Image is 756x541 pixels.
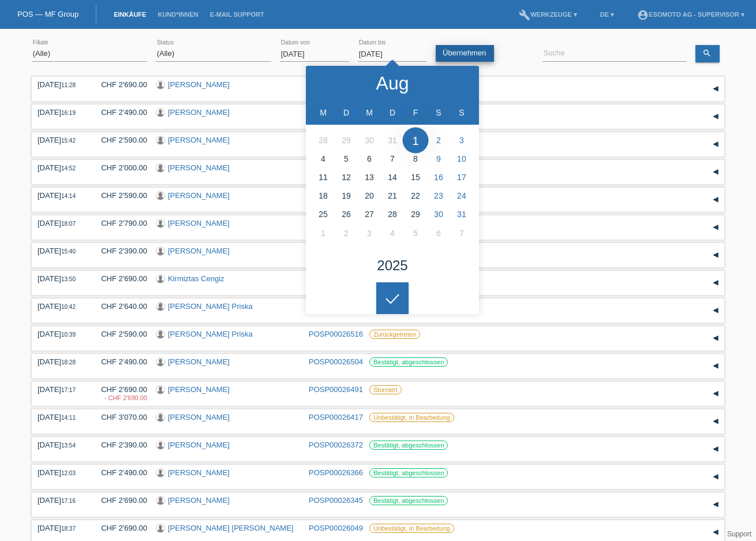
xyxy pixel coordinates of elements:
[707,524,724,541] div: auf-/zuklappen
[168,468,230,477] a: [PERSON_NAME]
[152,11,204,18] a: Kund*innen
[707,441,724,458] div: auf-/zuklappen
[369,385,402,394] label: Storniert
[92,163,147,172] div: CHF 2'000.00
[61,248,76,255] span: 15:40
[369,413,454,422] label: Unbestätigt, in Bearbeitung
[519,9,530,21] i: build
[38,413,84,421] div: [DATE]
[309,441,363,449] a: POSP00026372
[38,274,84,283] div: [DATE]
[707,274,724,292] div: auf-/zuklappen
[309,330,363,338] a: POSP00026516
[631,11,750,18] a: account_circleEsomoto AG - Supervisor ▾
[369,468,448,477] label: Bestätigt, abgeschlossen
[707,136,724,153] div: auf-/zuklappen
[92,191,147,200] div: CHF 2'590.00
[92,357,147,366] div: CHF 2'490.00
[369,524,454,533] label: Unbestätigt, in Bearbeitung
[92,330,147,338] div: CHF 2'590.00
[309,413,363,421] a: POSP00026417
[38,441,84,449] div: [DATE]
[707,357,724,375] div: auf-/zuklappen
[376,74,409,92] div: Aug
[369,357,448,367] label: Bestätigt, abgeschlossen
[61,415,76,421] span: 14:11
[204,11,270,18] a: E-Mail Support
[707,413,724,430] div: auf-/zuklappen
[707,108,724,125] div: auf-/zuklappen
[727,530,751,538] a: Support
[92,413,147,421] div: CHF 3'070.00
[168,108,230,117] a: [PERSON_NAME]
[108,11,152,18] a: Einkäufe
[38,80,84,89] div: [DATE]
[707,468,724,486] div: auf-/zuklappen
[61,137,76,144] span: 15:42
[168,330,253,338] a: [PERSON_NAME] Priska
[38,330,84,338] div: [DATE]
[309,385,363,394] a: POSP00026491
[168,163,230,172] a: [PERSON_NAME]
[513,11,583,18] a: buildWerkzeuge ▾
[61,165,76,171] span: 14:52
[38,108,84,117] div: [DATE]
[309,357,363,366] a: POSP00026504
[702,48,712,58] i: search
[61,498,76,504] span: 17:16
[92,247,147,255] div: CHF 2'390.00
[309,496,363,505] a: POSP00026345
[309,468,363,477] a: POSP00026366
[707,191,724,208] div: auf-/zuklappen
[38,524,84,532] div: [DATE]
[707,219,724,236] div: auf-/zuklappen
[168,247,230,255] a: [PERSON_NAME]
[168,302,253,311] a: [PERSON_NAME] Priska
[61,304,76,310] span: 10:42
[707,330,724,347] div: auf-/zuklappen
[61,331,76,338] span: 10:39
[168,413,230,421] a: [PERSON_NAME]
[309,524,363,532] a: POSP00026049
[38,219,84,227] div: [DATE]
[92,394,147,401] div: 23.08.2025 / Kunde möchte ihn Storniern
[61,276,76,282] span: 13:50
[168,496,230,505] a: [PERSON_NAME]
[92,385,147,402] div: CHF 2'690.00
[707,385,724,402] div: auf-/zuklappen
[92,80,147,89] div: CHF 2'690.00
[168,274,224,283] a: Kirmiztas Cengiz
[92,302,147,311] div: CHF 2'640.00
[92,108,147,117] div: CHF 2'490.00
[168,80,230,89] a: [PERSON_NAME]
[61,193,76,199] span: 14:14
[168,219,230,227] a: [PERSON_NAME]
[38,247,84,255] div: [DATE]
[38,191,84,200] div: [DATE]
[38,496,84,505] div: [DATE]
[38,357,84,366] div: [DATE]
[92,468,147,477] div: CHF 2'490.00
[594,11,620,18] a: DE ▾
[168,385,230,394] a: [PERSON_NAME]
[707,247,724,264] div: auf-/zuklappen
[168,191,230,200] a: [PERSON_NAME]
[61,470,76,476] span: 12:03
[61,525,76,532] span: 18:37
[61,387,76,393] span: 17:17
[38,136,84,144] div: [DATE]
[38,385,84,394] div: [DATE]
[707,302,724,319] div: auf-/zuklappen
[61,82,76,88] span: 11:28
[168,357,230,366] a: [PERSON_NAME]
[369,441,448,450] label: Bestätigt, abgeschlossen
[707,496,724,513] div: auf-/zuklappen
[92,136,147,144] div: CHF 2'590.00
[707,80,724,98] div: auf-/zuklappen
[637,9,649,21] i: account_circle
[707,163,724,181] div: auf-/zuklappen
[92,524,147,532] div: CHF 2'690.00
[377,259,407,273] div: 2025
[369,330,420,339] label: Zurückgetreten
[92,441,147,449] div: CHF 2'390.00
